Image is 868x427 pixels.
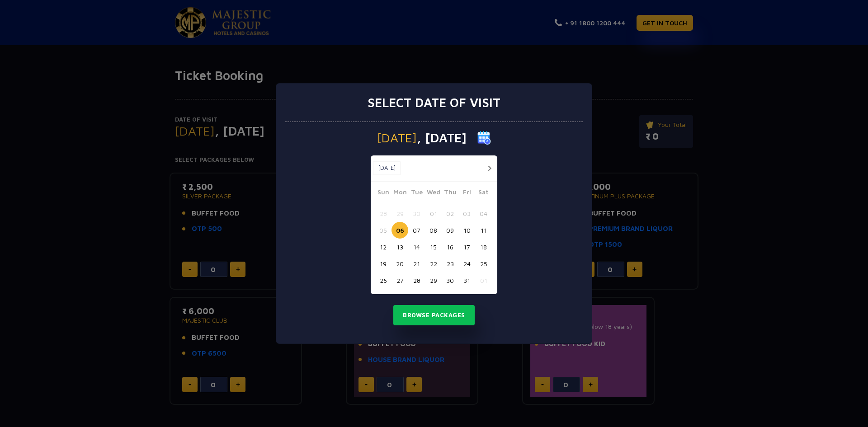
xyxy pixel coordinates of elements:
[475,205,492,222] button: 04
[442,205,458,222] button: 02
[425,222,442,239] button: 08
[425,205,442,222] button: 01
[375,255,392,272] button: 19
[442,187,458,200] span: Thu
[375,187,392,200] span: Sun
[425,239,442,255] button: 15
[393,305,475,326] button: Browse Packages
[442,272,458,289] button: 30
[425,187,442,200] span: Wed
[425,272,442,289] button: 29
[375,272,392,289] button: 26
[392,222,408,239] button: 06
[392,272,408,289] button: 27
[458,187,475,200] span: Fri
[442,255,458,272] button: 23
[408,239,425,255] button: 14
[475,272,492,289] button: 01
[475,239,492,255] button: 18
[408,255,425,272] button: 21
[442,222,458,239] button: 09
[458,205,475,222] button: 03
[392,239,408,255] button: 13
[458,255,475,272] button: 24
[475,187,492,200] span: Sat
[375,239,392,255] button: 12
[375,205,392,222] button: 28
[392,187,408,200] span: Mon
[392,205,408,222] button: 29
[408,205,425,222] button: 30
[442,239,458,255] button: 16
[477,131,491,145] img: calender icon
[377,131,417,144] span: [DATE]
[458,239,475,255] button: 17
[375,222,392,239] button: 05
[373,161,401,175] button: [DATE]
[392,255,408,272] button: 20
[408,222,425,239] button: 07
[458,272,475,289] button: 31
[475,222,492,239] button: 11
[425,255,442,272] button: 22
[408,272,425,289] button: 28
[408,187,425,200] span: Tue
[475,255,492,272] button: 25
[368,95,500,110] h3: Select date of visit
[458,222,475,239] button: 10
[417,131,467,144] span: , [DATE]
